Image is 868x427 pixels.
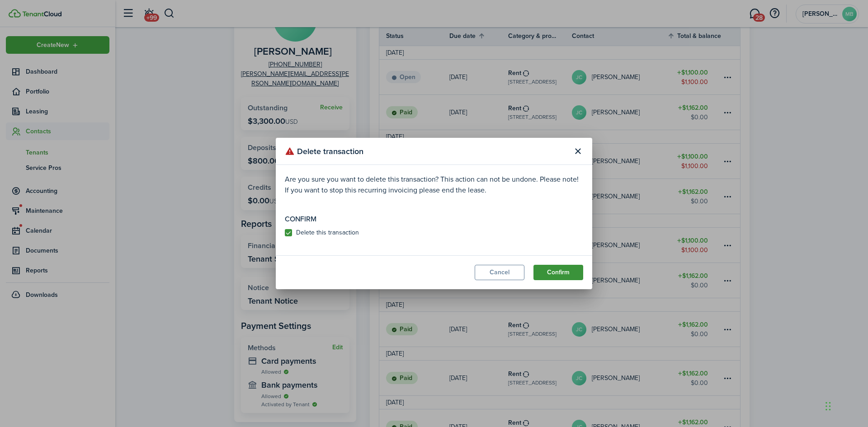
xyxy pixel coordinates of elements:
p: Confirm [285,214,583,225]
modal-title: Delete transaction [285,142,568,160]
label: Delete this transaction [285,229,359,236]
button: Close modal [570,144,585,159]
button: Cancel [475,265,524,280]
button: Confirm [533,265,583,280]
div: Drag [826,393,831,420]
iframe: Chat Widget [823,384,868,427]
p: Are you sure you want to delete this transaction? This action can not be undone. Please note! If ... [285,174,583,196]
